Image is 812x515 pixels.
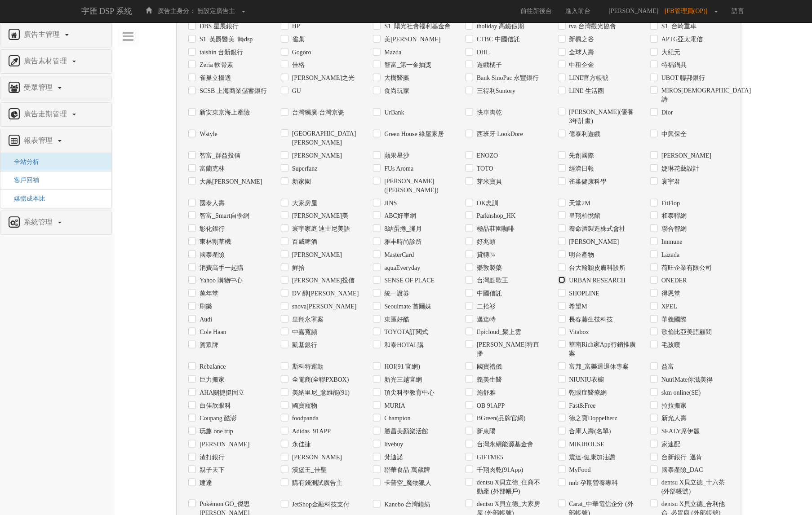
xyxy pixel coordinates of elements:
label: Audi [197,315,212,324]
label: aquaEveryday [382,264,420,273]
label: 凱基銀行 [290,341,317,350]
label: 乾眼症醫療網 [567,388,607,397]
a: 客戶回補 [7,177,39,184]
label: 全球人壽 [567,48,595,57]
label: 美納里尼_意維能(91) [290,388,350,397]
label: dentsu X貝立德_住商不動產 (外部帳戶) [475,478,545,496]
label: taishin 台新銀行 [197,48,243,57]
label: S1_英爵醫美_轉dsp [197,35,253,44]
label: 寰宇家庭 迪士尼美語 [290,224,351,233]
label: Lazada [659,251,679,260]
label: 統一證券 [382,289,409,298]
span: 受眾管理 [22,84,57,91]
label: 大樹醫藥 [382,74,409,83]
label: URBAN RESEARCH [567,276,626,285]
label: 佳格 [290,61,305,70]
label: 益富 [659,362,674,371]
label: 得恩堂 [659,289,680,298]
label: [PERSON_NAME]特直播 [475,340,545,358]
label: 家速配 [659,440,680,449]
label: 荷旺企業有限公司 [659,264,712,273]
label: 刷樂 [197,302,212,311]
label: 智富_第一金抽獎 [382,61,431,70]
label: Zeria 軟骨素 [197,61,233,70]
label: APTG亞太電信 [659,35,703,44]
label: [PERSON_NAME] [290,251,342,260]
label: 台灣永續能源基金會 [475,440,533,449]
label: FUs Aroma [382,164,413,173]
span: 無設定廣告主 [197,8,235,14]
label: dentsu X貝立德_十六茶 (外部帳號) [659,478,729,496]
label: 卡普空_魔物獵人 [382,479,431,488]
label: Cole Haan [197,328,226,337]
label: Yahoo 購物中心 [197,276,242,285]
label: 國泰產險_DAC [659,466,703,475]
label: livebuy [382,440,403,449]
label: 經濟日報 [567,164,595,173]
label: 二拾衫 [475,302,496,311]
label: Champion [382,414,410,423]
label: FitFlop [659,199,680,208]
label: [PERSON_NAME]投信 [290,276,355,285]
label: Rebalance [197,362,226,371]
label: 邁達特 [475,315,496,324]
label: ENOZO [475,151,498,160]
label: Bank SinoPac 永豐銀行 [475,74,539,83]
label: SENSE ОF PLACE [382,276,435,285]
label: 台灣點歌王 [475,276,508,285]
label: 漢堡王_佳聖 [290,466,327,475]
label: 勝昌美顏樂活館 [382,427,428,436]
label: 國寶禮儀 [475,362,502,371]
label: Kanebo 台灣鐘紡 [382,500,430,509]
label: CTBC 中國信託 [475,35,520,44]
label: 皇翔柏悅館 [567,211,601,220]
label: 彰化銀行 [197,224,225,233]
span: 系統管理 [22,218,57,226]
label: 義美生醫 [475,375,502,384]
label: 親子天下 [197,466,225,475]
label: Immune [659,238,683,246]
label: 國泰人壽 [197,199,225,208]
label: foodpanda [290,414,319,423]
label: 希望M [567,302,587,311]
label: 購有錢測試廣告主 [290,479,342,488]
label: SCSB 上海商業儲蓄銀行 [197,87,267,96]
label: 國泰產險 [197,251,225,260]
label: NIUNIU衣櫥 [567,375,604,384]
label: GIFTME5 [475,453,503,462]
label: LINE 生活圈 [567,87,604,96]
span: 媒體成本比 [7,195,45,202]
a: 受眾管理 [7,81,105,95]
label: 樂敦製藥 [475,264,502,273]
label: 雀巢 [290,35,305,44]
label: snova[PERSON_NAME] [290,302,357,311]
label: 8結蛋捲_彌月 [382,224,422,233]
label: 雅丰時尚診所 [382,238,422,246]
label: 大黑[PERSON_NAME] [197,177,262,186]
label: 快車肉乾 [475,108,502,117]
label: 白佳欣眼科 [197,401,231,410]
label: LINE官方帳號 [567,74,609,83]
label: ABC好車網 [382,211,416,220]
label: [PERSON_NAME]([PERSON_NAME]) [382,177,452,195]
label: 新安東京海上產險 [197,108,250,117]
label: 合庫人壽(名單) [567,427,611,436]
label: 國寶寵物 [290,401,317,410]
label: 富蘭克林 [197,164,225,173]
label: 永佳捷 [290,440,311,449]
label: Green House 綠屋家居 [382,130,444,139]
label: 東林割草機 [197,238,231,246]
label: HOI(91 官網) [382,362,420,371]
label: XPEL [659,302,677,311]
label: 貸轉區 [475,251,496,260]
label: Vitabox [567,328,589,337]
label: 全電商(全聯PXBOX) [290,375,349,384]
label: ONEDER [659,276,687,285]
label: GU [290,87,301,96]
span: 廣告走期管理 [22,110,71,118]
label: 食尚玩家 [382,87,409,96]
label: 智富_Smart自學網 [197,211,249,220]
a: 廣告素材管理 [7,54,105,69]
label: 台大翰穎皮膚科診所 [567,264,626,273]
label: 遊戲橘子 [475,61,502,70]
